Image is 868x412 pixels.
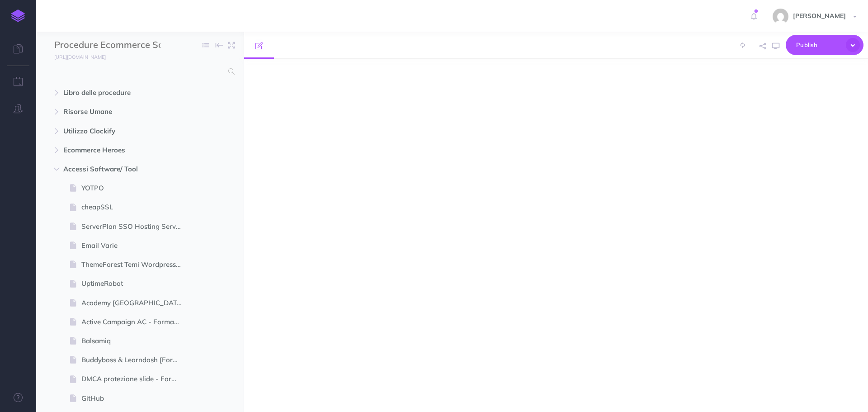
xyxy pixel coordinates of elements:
[81,278,189,289] span: UptimeRobot
[81,183,189,194] span: YOTPO
[11,9,25,22] img: logo-mark.svg
[54,54,106,60] small: [URL][DOMAIN_NAME]
[81,374,189,384] span: DMCA protezione slide - Formazione
[81,221,189,232] span: ServerPlan SSO Hosting Server Domini
[63,106,178,117] span: Risorse Umane
[773,9,788,24] img: e87add64f3cafac7edbf2794c21eb1e1.jpg
[63,126,178,137] span: Utilizzo Clockify
[788,12,850,20] span: [PERSON_NAME]
[81,240,189,251] span: Email Varie
[81,259,189,270] span: ThemeForest Temi Wordpress Prestashop Envato
[786,35,863,55] button: Publish
[81,202,189,213] span: cheapSSL
[796,38,841,52] span: Publish
[63,145,178,156] span: Ecommerce Heroes
[81,393,189,404] span: GitHub
[54,38,160,52] input: Documentation Name
[63,87,178,98] span: Libro delle procedure
[63,164,178,175] span: Accessi Software/ Tool
[81,336,189,346] span: Balsamiq
[81,298,189,308] span: Academy [GEOGRAPHIC_DATA]
[81,355,189,365] span: Buddyboss & Learndash [Formazione]
[81,317,189,327] span: Active Campaign AC - Formazione
[54,63,223,80] input: Search
[36,52,115,61] a: [URL][DOMAIN_NAME]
